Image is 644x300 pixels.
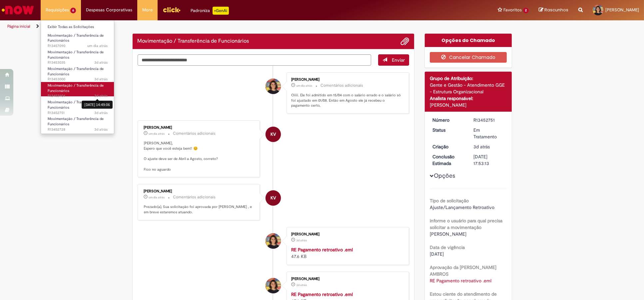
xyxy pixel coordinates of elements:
span: Movimentação / Transferência de Funcionários [48,66,104,77]
span: [PERSON_NAME] [605,7,639,13]
a: RE Pagamento retroativo .eml [291,291,353,297]
p: +GenAi [213,7,229,15]
time: 28/08/2025 14:34:40 [296,84,312,88]
ul: Requisições [41,20,114,134]
dt: Conclusão Estimada [427,153,468,167]
span: 6 [70,8,76,13]
time: 27/08/2025 15:10:17 [94,60,108,65]
div: [PERSON_NAME] [430,102,507,108]
dt: Criação [427,143,468,150]
span: R13452751 [48,110,108,116]
img: click_logo_yellow_360x200.png [163,5,181,15]
span: Despesas Corporativas [86,7,132,13]
time: 28/08/2025 10:17:20 [149,195,165,199]
time: 27/08/2025 14:22:49 [473,144,490,150]
div: Marina Ribeiro De Souza [266,233,281,249]
span: Movimentação / Transferência de Funcionários [48,33,104,43]
span: 3d atrás [296,238,307,242]
span: KV [271,126,276,142]
span: More [142,7,153,13]
p: Prezado(a), Sua solicitação foi aprovada por [PERSON_NAME] , e em breve estaremos atuando. [144,204,255,215]
div: Karine Vieira [266,190,281,206]
p: Oiiii. Ele foi admitido em 15/04 com o salário errado e o salário só foi ajustado em 01/08. Então... [291,93,402,108]
div: R13452751 [473,117,504,123]
b: Aprovação da [PERSON_NAME] AMBROS [430,264,496,277]
a: Download de RE Pagamento retroativo .eml [430,278,491,284]
div: Karine Vieira [266,127,281,142]
div: [PERSON_NAME] [144,126,255,130]
a: Aberto R13453000 : Movimentação / Transferência de Funcionários [41,65,114,80]
small: Comentários adicionais [321,83,363,88]
span: R13452728 [48,127,108,132]
span: R13457090 [48,43,108,49]
time: 28/08/2025 10:58:47 [149,132,165,136]
span: R13453000 [48,77,108,82]
textarea: Digite sua mensagem aqui... [138,54,371,66]
div: [PERSON_NAME] [144,189,255,193]
span: Movimentação / Transferência de Funcionários [48,83,104,93]
span: 3d atrás [94,110,108,115]
div: Marina Ribeiro De Souza [266,79,281,94]
div: [DATE] 17:53:13 [473,153,504,167]
span: um dia atrás [87,43,108,48]
time: 27/08/2025 14:22:50 [94,110,108,115]
span: 3d atrás [94,77,108,82]
img: ServiceNow [1,3,35,17]
ul: Trilhas de página [5,20,424,33]
h2: Movimentação / Transferência de Funcionários Histórico de tíquete [138,38,249,44]
span: Movimentação / Transferência de Funcionários [48,100,104,110]
b: informe o usuário para qual precisa solicitar a movimentação [430,218,502,230]
span: Requisições [46,7,69,13]
a: Aberto R13452728 : Movimentação / Transferência de Funcionários [41,115,114,130]
span: 3d atrás [296,283,307,287]
div: Gente e Gestão - Atendimento GGE - Estrutura Organizacional [430,82,507,95]
span: 3d atrás [94,60,108,65]
small: Comentários adicionais [173,194,216,200]
div: Em Tratamento [473,127,504,140]
a: Página inicial [7,24,30,29]
div: Marina Ribeiro De Souza [266,278,281,293]
time: 27/08/2025 15:05:55 [94,77,108,82]
button: Cancelar Chamado [430,52,507,63]
span: [PERSON_NAME] [430,231,466,237]
span: Enviar [392,57,405,63]
span: 2 [523,8,529,13]
div: Grupo de Atribuição: [430,75,507,82]
button: Enviar [378,54,409,66]
span: Ajuste/Lançamento Retroativo [430,204,494,210]
b: Tipo de solicitação [430,198,469,204]
time: 28/08/2025 11:19:18 [87,43,108,48]
span: Rascunhos [544,7,568,13]
div: 47.6 KB [291,246,402,260]
span: R13452904 [48,93,108,99]
a: RE Pagamento retroativo .eml [291,247,353,253]
time: 27/08/2025 14:22:07 [296,238,307,242]
a: Aberto R13452904 : Movimentação / Transferência de Funcionários [41,82,114,96]
dt: Número [427,117,468,123]
div: [PERSON_NAME] [291,78,402,82]
span: um dia atrás [296,84,312,88]
time: 27/08/2025 14:19:53 [94,127,108,132]
p: [PERSON_NAME], Espero que você esteja bem!! 😊 O ajuste deve ser de Abril a Agosto, correto? Fico ... [144,141,255,172]
time: 27/08/2025 14:22:00 [296,283,307,287]
button: Adicionar anexos [400,37,409,46]
span: Movimentação / Transferência de Funcionários [48,116,104,127]
div: Padroniza [191,7,229,15]
span: R13453035 [48,60,108,65]
a: Aberto R13452751 : Movimentação / Transferência de Funcionários [41,99,114,113]
span: [DATE] [430,251,444,257]
div: [PERSON_NAME] [291,232,402,236]
span: 3d atrás [94,93,108,98]
span: um dia atrás [149,132,165,136]
span: KV [271,190,276,206]
dt: Status [427,127,468,133]
div: [PERSON_NAME] [291,277,402,281]
span: um dia atrás [149,195,165,199]
b: Data de vigência [430,244,465,250]
span: 3d atrás [473,144,490,150]
a: Rascunhos [539,7,568,13]
span: Movimentação / Transferência de Funcionários [48,50,104,60]
small: Comentários adicionais [173,131,216,136]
